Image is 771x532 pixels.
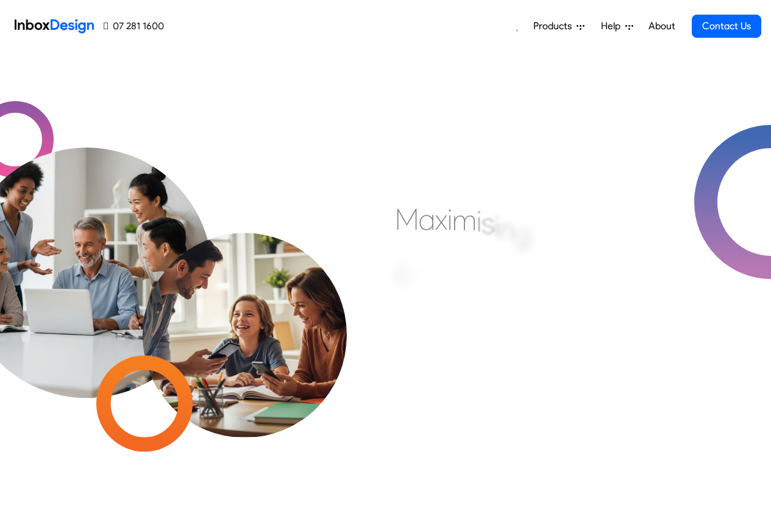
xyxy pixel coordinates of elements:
div: n [499,211,514,247]
div: a [419,201,435,238]
a: Help [596,14,638,38]
span: Products [533,19,577,34]
div: M [395,201,419,238]
div: f [410,262,420,299]
div: g [514,215,531,252]
a: 07 281 1600 [104,19,164,34]
div: f [420,269,430,305]
div: s [481,205,494,241]
a: About [645,14,678,38]
span: Help [601,19,625,34]
div: Maximising Efficient & Engagement, Connecting Schools, Families, and Students. [395,201,691,384]
div: m [452,202,477,238]
div: E [395,257,410,293]
img: parents_with_child.png [117,182,372,438]
div: i [447,201,452,238]
a: Contact Us [692,15,761,38]
div: i [494,208,499,244]
div: x [435,201,447,238]
div: i [477,203,481,239]
a: Products [528,14,589,38]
